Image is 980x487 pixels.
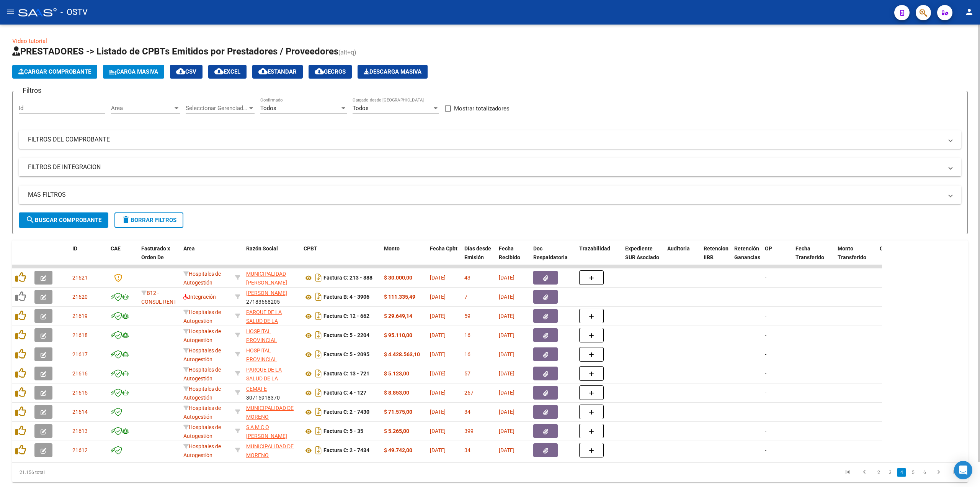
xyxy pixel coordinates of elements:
strong: $ 71.575,00 [384,409,412,415]
strong: Factura C: 12 - 662 [323,313,369,319]
span: 21615 [72,390,88,396]
span: Monto [384,245,400,252]
button: Cargar Comprobante [12,65,97,79]
strong: $ 95.110,00 [384,332,412,338]
span: 21621 [72,275,88,281]
a: go to next page [931,468,946,477]
div: 33685444459 [246,327,297,343]
span: [DATE] [430,313,446,319]
app-download-masive: Descarga masiva de comprobantes (adjuntos) [358,65,428,79]
span: (alt+q) [338,49,356,56]
span: Fecha Transferido [795,245,824,260]
span: Mostrar totalizadores [454,104,510,113]
span: - [765,351,766,357]
span: 43 [464,275,470,281]
span: [DATE] [499,313,514,319]
span: Seleccionar Gerenciador [186,105,248,112]
button: EXCEL [208,65,247,79]
span: Trazabilidad [579,245,610,252]
span: [PERSON_NAME] [246,290,287,296]
datatable-header-cell: CAE [108,240,138,274]
a: go to last page [948,468,963,477]
mat-icon: delete [121,215,131,224]
i: Descargar documento [314,329,323,341]
div: 27183668205 [246,289,297,305]
span: [DATE] [499,447,514,453]
span: [DATE] [430,390,446,396]
span: Días desde Emisión [464,245,491,260]
span: [DATE] [430,275,446,281]
mat-icon: search [26,215,35,224]
span: [DATE] [430,332,446,338]
span: 21617 [72,351,88,357]
i: Descargar documento [314,367,323,380]
span: - [765,428,766,434]
span: Area [183,245,195,252]
span: - [765,370,766,377]
span: 34 [464,447,470,453]
span: - [765,294,766,300]
span: Monto Transferido [838,245,866,260]
span: Cargar Comprobante [18,68,91,75]
mat-panel-title: MAS FILTROS [28,191,943,199]
span: - [765,447,766,453]
datatable-header-cell: ID [69,240,108,274]
div: 30689434955 [246,423,297,439]
span: [DATE] [499,370,514,377]
span: Expediente SUR Asociado [625,245,659,260]
li: page 2 [873,466,884,479]
datatable-header-cell: Fecha Cpbt [427,240,461,274]
div: Open Intercom Messenger [954,461,972,479]
span: 16 [464,332,470,338]
span: 21618 [72,332,88,338]
datatable-header-cell: Comprobante [877,240,946,274]
span: Comprobante [880,245,913,252]
div: 30999074843 [246,270,297,286]
strong: Factura C: 13 - 721 [323,371,369,377]
li: page 4 [896,466,907,479]
mat-expansion-panel-header: FILTROS DEL COMPROBANTE [19,130,961,149]
span: 59 [464,313,470,319]
span: 21620 [72,294,88,300]
datatable-header-cell: Retención Ganancias [731,240,762,274]
span: MUNICIPALIDAD [PERSON_NAME][GEOGRAPHIC_DATA] [246,271,298,295]
mat-icon: menu [6,7,15,16]
span: 57 [464,370,470,377]
datatable-header-cell: Area [180,240,232,274]
datatable-header-cell: Días desde Emisión [461,240,496,274]
strong: $ 111.335,49 [384,294,415,300]
i: Descargar documento [314,291,323,303]
span: Fecha Recibido [499,245,520,260]
span: Hospitales de Autogestión [183,386,221,401]
span: [DATE] [499,428,514,434]
i: Descargar documento [314,348,323,360]
span: Hospitales de Autogestión [183,443,221,458]
span: [DATE] [499,332,514,338]
mat-panel-title: FILTROS DEL COMPROBANTE [28,135,943,144]
i: Descargar documento [314,310,323,322]
span: Auditoria [667,245,690,252]
span: Hospitales de Autogestión [183,271,221,286]
strong: Factura C: 5 - 2095 [323,352,369,358]
h3: Filtros [19,85,45,96]
span: Doc Respaldatoria [533,245,568,260]
span: Estandar [258,68,297,75]
span: Hospitales de Autogestión [183,405,221,420]
span: ID [72,245,77,252]
span: [DATE] [499,351,514,357]
a: 3 [885,468,895,477]
span: Hospitales de Autogestión [183,328,221,343]
i: Descargar documento [314,271,323,284]
span: 34 [464,409,470,415]
span: [DATE] [430,370,446,377]
span: 267 [464,390,474,396]
span: 21613 [72,428,88,434]
span: Todos [260,105,276,112]
button: Estandar [252,65,303,79]
span: CPBT [304,245,317,252]
button: Buscar Comprobante [19,212,108,228]
strong: $ 4.428.563,10 [384,351,420,357]
span: Fecha Cpbt [430,245,457,252]
span: 16 [464,351,470,357]
mat-panel-title: FILTROS DE INTEGRACION [28,163,943,171]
